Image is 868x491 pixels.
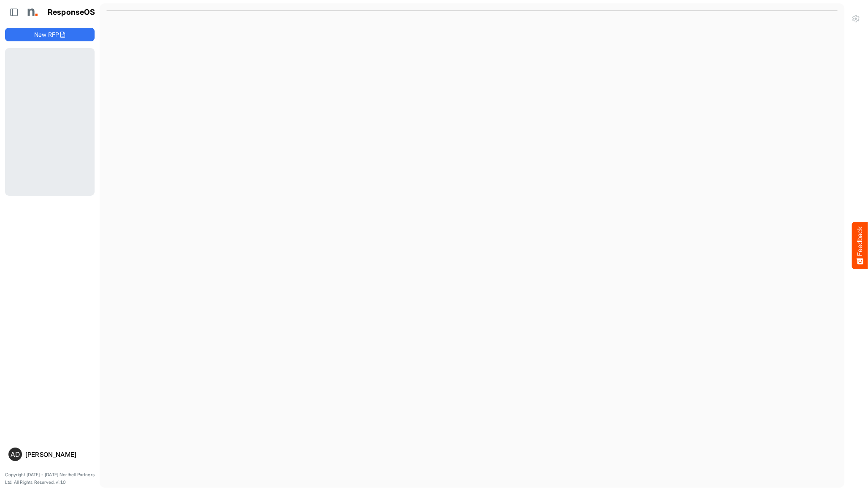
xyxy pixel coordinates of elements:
img: Northell [23,4,40,21]
div: Loading... [5,48,95,195]
span: AD [11,451,20,458]
button: New RFP [5,28,95,41]
p: Copyright [DATE] - [DATE] Northell Partners Ltd. All Rights Reserved. v1.1.0 [5,471,95,486]
button: Feedback [852,222,868,269]
div: [PERSON_NAME] [25,451,91,458]
h1: ResponseOS [48,8,95,17]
